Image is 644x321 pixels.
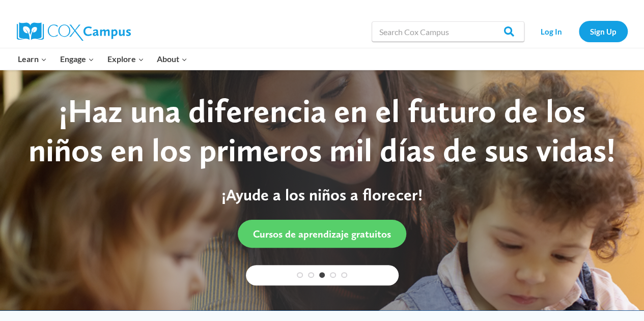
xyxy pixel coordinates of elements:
[297,272,303,278] a: 1
[253,228,391,240] span: Cursos de aprendizaje gratuitos
[330,272,336,278] a: 4
[308,272,314,278] a: 2
[17,22,131,41] img: Cox Campus
[150,48,194,70] button: Child menu of About
[238,220,406,248] a: Cursos de aprendizaje gratuitos
[101,48,151,70] button: Child menu of Explore
[529,21,574,42] a: Log In
[20,92,624,170] div: ¡Haz una diferencia en el futuro de los niños en los primeros mil días de sus vidas!
[341,272,347,278] a: 5
[319,272,325,278] a: 3
[53,48,101,70] button: Child menu of Engage
[579,21,628,42] a: Sign Up
[12,48,54,70] button: Child menu of Learn
[529,21,628,42] nav: Secondary Navigation
[12,48,194,70] nav: Primary Navigation
[20,185,624,205] p: ¡Ayude a los niños a florecer!
[372,21,524,42] input: Search Cox Campus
